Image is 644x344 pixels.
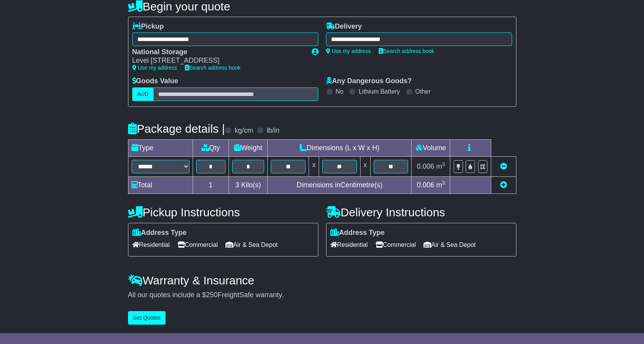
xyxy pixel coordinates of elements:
[128,291,516,300] div: All our quotes include a $ FreightSafe warranty.
[436,181,445,189] span: m
[417,181,434,189] span: 0.006
[330,229,385,237] label: Address Type
[326,77,412,86] label: Any Dangerous Goods?
[178,239,218,251] span: Commercial
[128,176,193,193] td: Total
[229,139,268,156] td: Weight
[442,180,445,186] sup: 3
[132,48,304,56] div: National Storage
[128,274,516,287] h4: Warranty & Insurance
[234,127,253,135] label: kg/cm
[132,239,170,251] span: Residential
[132,229,187,237] label: Address Type
[326,206,516,219] h4: Delivery Instructions
[436,163,445,170] span: m
[235,181,239,189] span: 3
[128,206,318,219] h4: Pickup Instructions
[128,122,225,135] h4: Package details |
[424,239,476,251] span: Air & Sea Depot
[336,88,343,95] label: No
[309,156,319,176] td: x
[376,239,416,251] span: Commercial
[412,139,450,156] td: Volume
[128,311,166,325] button: Get Quotes
[326,22,362,31] label: Delivery
[268,139,412,156] td: Dimensions (L x W x H)
[193,139,229,156] td: Qty
[193,176,229,193] td: 1
[500,181,507,189] a: Add new item
[268,176,412,193] td: Dimensions in Centimetre(s)
[330,239,368,251] span: Residential
[185,65,241,71] a: Search address book
[266,127,279,135] label: lb/in
[360,156,370,176] td: x
[417,163,434,170] span: 0.006
[415,88,431,95] label: Other
[225,239,278,251] span: Air & Sea Depot
[132,87,154,101] label: AUD
[132,65,177,71] a: Use my address
[359,88,400,95] label: Lithium Battery
[128,139,193,156] td: Type
[326,48,371,54] a: Use my address
[379,48,434,54] a: Search address book
[132,56,304,65] div: Level [STREET_ADDRESS]
[500,163,507,170] a: Remove this item
[132,77,178,86] label: Goods Value
[132,22,164,31] label: Pickup
[206,291,218,299] span: 250
[229,176,268,193] td: Kilo(s)
[442,161,445,167] sup: 3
